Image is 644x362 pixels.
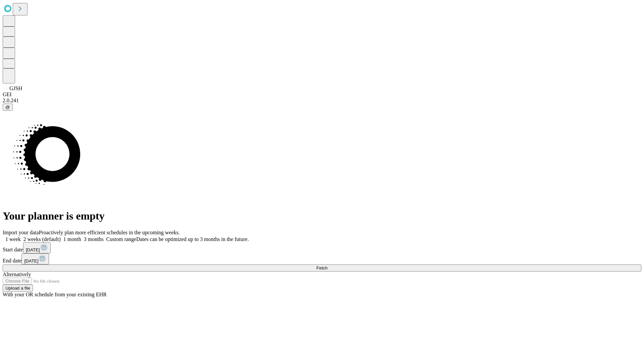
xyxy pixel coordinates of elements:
span: Fetch [316,265,327,270]
div: End date [3,253,641,264]
button: Fetch [3,264,641,271]
button: @ [3,104,13,111]
div: GEI [3,92,641,98]
span: With your OR schedule from your existing EHR [3,292,107,297]
button: [DATE] [23,242,51,253]
span: 2 weeks (default) [23,236,61,242]
span: GJSH [9,85,22,91]
span: Import your data [3,230,39,235]
span: Custom range [106,236,136,242]
span: 3 months [84,236,104,242]
button: [DATE] [21,253,49,264]
span: [DATE] [24,258,38,263]
span: Proactively plan more efficient schedules in the upcoming weeks. [39,230,180,235]
span: Dates can be optimized up to 3 months in the future. [136,236,249,242]
div: Start date [3,242,641,253]
h1: Your planner is empty [3,210,641,222]
span: [DATE] [26,247,40,252]
button: Upload a file [3,285,33,292]
div: 2.0.241 [3,98,641,104]
span: @ [5,105,10,110]
span: Alternatively [3,271,31,277]
span: 1 week [5,236,21,242]
span: 1 month [63,236,81,242]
